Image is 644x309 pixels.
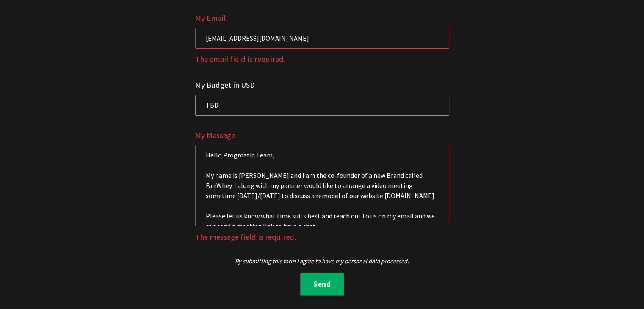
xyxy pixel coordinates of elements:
p: By submitting this form I agree to have my personal data processed. [195,257,449,266]
label: My Budget in USD [195,79,255,91]
label: My Message [195,129,235,141]
label: My Email [195,12,226,24]
div: The message field is required. [195,231,449,243]
div: The email field is required. [195,53,449,65]
button: Send [300,273,344,296]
